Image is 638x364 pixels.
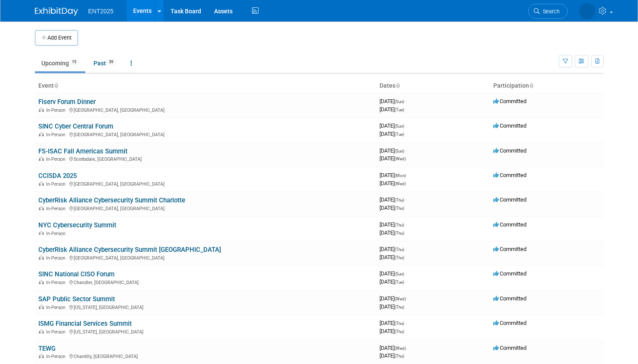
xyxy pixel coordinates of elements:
div: Scottsdale, [GEOGRAPHIC_DATA] [38,155,373,162]
span: [DATE] [380,352,404,359]
a: SAP Public Sector Summit [38,295,115,303]
span: (Thu) [395,247,404,252]
img: In-Person Event [39,156,44,161]
span: (Mon) [395,173,406,178]
a: SINC National CISO Forum [38,270,115,278]
span: (Wed) [395,346,406,351]
span: - [407,172,408,178]
span: Committed [493,147,526,154]
span: - [405,98,407,104]
button: Add Event [35,30,78,46]
span: (Tue) [395,107,404,112]
span: - [407,345,408,351]
a: CyberRisk Alliance Cybersecurity Summit [GEOGRAPHIC_DATA] [38,246,221,254]
span: In-Person [46,156,68,162]
span: [DATE] [380,122,407,129]
span: [DATE] [380,295,408,302]
img: In-Person Event [39,206,44,210]
span: In-Person [46,354,68,359]
span: [DATE] [380,345,408,351]
th: Dates [376,79,490,93]
span: - [405,196,407,203]
span: In-Person [46,329,68,335]
span: (Thu) [395,321,404,326]
div: [GEOGRAPHIC_DATA], [GEOGRAPHIC_DATA] [38,254,373,261]
span: In-Person [46,280,68,285]
span: (Sun) [395,124,404,128]
span: - [405,122,407,129]
img: Rose Bodin [579,3,595,19]
span: - [407,295,408,302]
a: Search [528,4,568,19]
span: (Thu) [395,305,404,309]
span: 15 [69,59,79,65]
span: [DATE] [380,131,404,137]
span: (Thu) [395,206,404,211]
span: (Wed) [395,156,406,161]
img: In-Person Event [39,255,44,260]
span: - [405,147,407,154]
span: (Sun) [395,99,404,104]
img: ExhibitDay [35,7,78,16]
span: [DATE] [380,270,407,277]
div: [GEOGRAPHIC_DATA], [GEOGRAPHIC_DATA] [38,131,373,138]
span: (Tue) [395,132,404,137]
span: [DATE] [380,98,407,104]
span: [DATE] [380,106,404,113]
span: Committed [493,345,526,351]
span: (Thu) [395,354,404,358]
span: ENT2025 [88,8,114,15]
span: [DATE] [380,155,406,162]
span: [DATE] [380,328,404,334]
span: (Sun) [395,149,404,153]
span: [DATE] [380,180,406,187]
span: 39 [106,59,116,65]
div: Chantilly, [GEOGRAPHIC_DATA] [38,352,373,359]
img: In-Person Event [39,181,44,186]
span: In-Person [46,181,68,187]
span: - [405,246,407,252]
span: In-Person [46,255,68,261]
img: In-Person Event [39,132,44,136]
span: [DATE] [380,303,404,310]
a: Fiserv Forum Dinner [38,98,96,106]
span: [DATE] [380,172,408,178]
span: (Sun) [395,272,404,276]
a: Sort by Event Name [54,82,58,89]
span: [DATE] [380,147,407,154]
img: In-Person Event [39,354,44,358]
span: (Thu) [395,231,404,236]
span: Committed [493,320,526,326]
a: Upcoming15 [35,55,85,71]
span: Committed [493,196,526,203]
span: Search [540,8,560,15]
span: Committed [493,172,526,178]
span: - [405,320,407,326]
div: [US_STATE], [GEOGRAPHIC_DATA] [38,303,373,310]
th: Participation [490,79,604,93]
span: In-Person [46,132,68,138]
span: - [405,270,407,277]
span: In-Person [46,231,68,236]
span: In-Person [46,107,68,113]
a: CCISDA 2025 [38,172,77,180]
span: [DATE] [380,205,404,211]
div: [GEOGRAPHIC_DATA], [GEOGRAPHIC_DATA] [38,205,373,211]
span: (Wed) [395,181,406,186]
a: Past39 [87,55,122,71]
img: In-Person Event [39,280,44,284]
span: Committed [493,98,526,104]
span: In-Person [46,206,68,211]
a: SINC Cyber Central Forum [38,122,113,130]
a: ISMG Financial Services Summit [38,320,132,327]
span: (Thu) [395,198,404,202]
span: Committed [493,270,526,277]
span: [DATE] [380,254,404,260]
span: [DATE] [380,278,404,285]
div: [US_STATE], [GEOGRAPHIC_DATA] [38,328,373,335]
span: Committed [493,246,526,252]
div: [GEOGRAPHIC_DATA], [GEOGRAPHIC_DATA] [38,106,373,113]
span: (Wed) [395,297,406,301]
span: [DATE] [380,221,407,228]
a: FS-ISAC Fall Americas Summit [38,147,128,155]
